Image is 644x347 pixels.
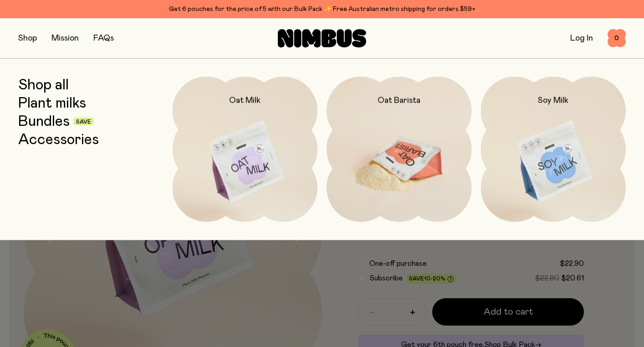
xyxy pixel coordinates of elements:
[608,29,626,47] button: 0
[327,77,472,222] a: Oat Barista
[51,34,79,42] a: Mission
[538,95,568,106] h2: Soy Milk
[93,34,114,42] a: FAQs
[229,95,261,106] h2: Oat Milk
[18,113,70,129] a: Bundles
[18,131,99,148] a: Accessories
[378,95,420,106] h2: Oat Barista
[570,34,593,42] a: Log In
[173,77,318,222] a: Oat Milk
[481,77,626,222] a: Soy Milk
[76,119,91,124] span: Save
[18,77,69,93] a: Shop all
[18,4,626,15] div: Get 6 pouches for the price of 5 with our Bulk Pack ✨ Free Australian metro shipping for orders $59+
[18,95,86,111] a: Plant milks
